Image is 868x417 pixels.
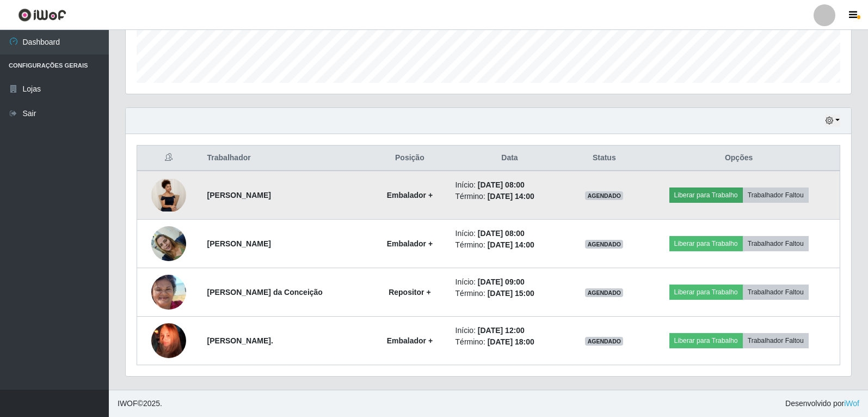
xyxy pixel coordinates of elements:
time: [DATE] 09:00 [478,277,525,286]
th: Data [449,146,571,171]
span: AGENDADO [585,240,623,249]
li: Início: [455,179,564,191]
li: Início: [455,276,564,288]
time: [DATE] 15:00 [488,289,534,298]
strong: [PERSON_NAME] [207,191,271,200]
button: Liberar para Trabalho [669,188,743,203]
span: AGENDADO [585,337,623,346]
a: iWof [844,399,859,408]
th: Posição [371,146,448,171]
li: Início: [455,325,564,336]
strong: Embalador + [387,191,433,200]
span: AGENDADO [585,288,623,297]
time: [DATE] 08:00 [478,180,525,189]
button: Trabalhador Faltou [743,188,809,203]
strong: [PERSON_NAME] da Conceição [207,288,323,297]
button: Trabalhador Faltou [743,333,809,348]
span: AGENDADO [585,191,623,200]
li: Término: [455,239,564,251]
span: Desenvolvido por [785,398,859,409]
span: © 2025 . [118,398,162,409]
strong: Embalador + [387,336,433,345]
time: [DATE] 14:00 [488,192,534,201]
img: 1757951720954.jpeg [151,220,186,267]
img: 1759098448317.jpeg [151,255,186,330]
button: Liberar para Trabalho [669,236,743,251]
img: 1757527899445.jpeg [151,310,186,372]
button: Liberar para Trabalho [669,333,743,348]
li: Início: [455,228,564,239]
li: Término: [455,288,564,299]
strong: [PERSON_NAME] [207,239,271,248]
time: [DATE] 14:00 [488,240,534,249]
li: Término: [455,191,564,202]
span: IWOF [118,399,138,408]
button: Trabalhador Faltou [743,285,809,300]
li: Término: [455,336,564,348]
th: Trabalhador [201,146,371,171]
img: CoreUI Logo [18,8,66,22]
th: Status [570,146,638,171]
time: [DATE] 08:00 [478,229,525,238]
img: 1757454184631.jpeg [151,179,186,211]
time: [DATE] 12:00 [478,326,525,335]
time: [DATE] 18:00 [488,337,534,346]
strong: [PERSON_NAME]. [207,336,273,345]
button: Liberar para Trabalho [669,285,743,300]
strong: Embalador + [387,239,433,248]
button: Trabalhador Faltou [743,236,809,251]
strong: Repositor + [389,288,430,297]
th: Opções [638,146,840,171]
